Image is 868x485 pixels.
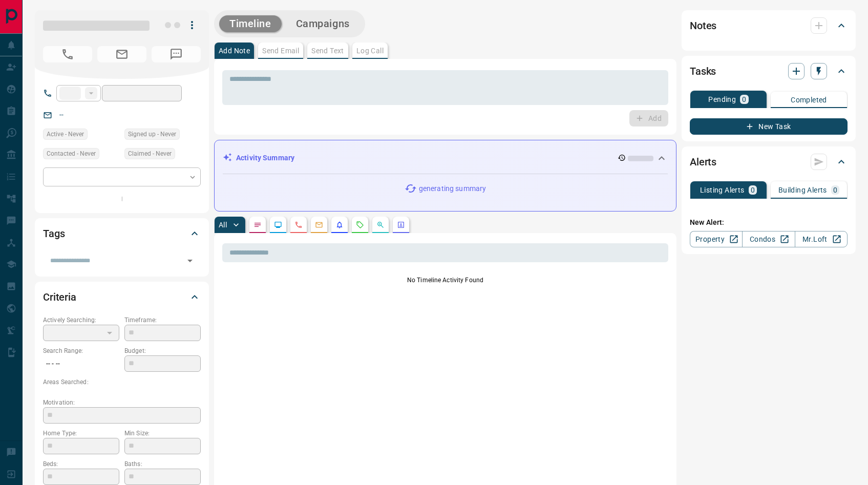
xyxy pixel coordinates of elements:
[690,59,848,83] div: Tasks
[397,221,405,229] svg: Agent Actions
[223,149,668,167] div: Activity Summary
[183,254,197,268] button: Open
[690,154,716,170] h2: Alerts
[128,149,172,159] span: Claimed - Never
[335,221,344,229] svg: Listing Alerts
[124,346,201,355] p: Budget:
[43,429,119,438] p: Home Type:
[690,231,743,247] a: Property
[128,129,176,139] span: Signed up - Never
[376,221,385,229] svg: Opportunities
[43,225,65,242] h2: Tags
[59,111,63,119] a: --
[419,183,486,194] p: generating summary
[690,118,848,135] button: New Task
[294,221,303,229] svg: Calls
[708,96,736,103] p: Pending
[356,221,364,229] svg: Requests
[43,289,76,305] h2: Criteria
[43,221,201,246] div: Tags
[97,46,146,62] span: No Email
[222,276,668,285] p: No Timeline Activity Found
[833,186,837,194] p: 0
[315,221,323,229] svg: Emails
[43,46,92,62] span: No Number
[742,96,746,103] p: 0
[236,153,294,163] p: Activity Summary
[43,459,119,469] p: Beds:
[795,231,848,247] a: Mr.Loft
[47,129,84,139] span: Active - Never
[43,398,201,407] p: Motivation:
[253,221,262,229] svg: Notes
[47,149,96,159] span: Contacted - Never
[219,15,282,32] button: Timeline
[751,186,755,194] p: 0
[219,221,227,228] p: All
[274,221,282,229] svg: Lead Browsing Activity
[152,46,201,62] span: No Number
[219,47,250,54] p: Add Note
[690,217,848,228] p: New Alert:
[791,96,827,103] p: Completed
[742,231,795,247] a: Condos
[778,186,827,194] p: Building Alerts
[124,459,201,469] p: Baths:
[690,63,716,79] h2: Tasks
[690,13,848,38] div: Notes
[43,377,201,387] p: Areas Searched:
[43,346,119,355] p: Search Range:
[286,15,360,32] button: Campaigns
[124,315,201,325] p: Timeframe:
[43,315,119,325] p: Actively Searching:
[700,186,745,194] p: Listing Alerts
[690,150,848,174] div: Alerts
[43,285,201,309] div: Criteria
[124,429,201,438] p: Min Size:
[690,17,716,34] h2: Notes
[43,355,119,372] p: -- - --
